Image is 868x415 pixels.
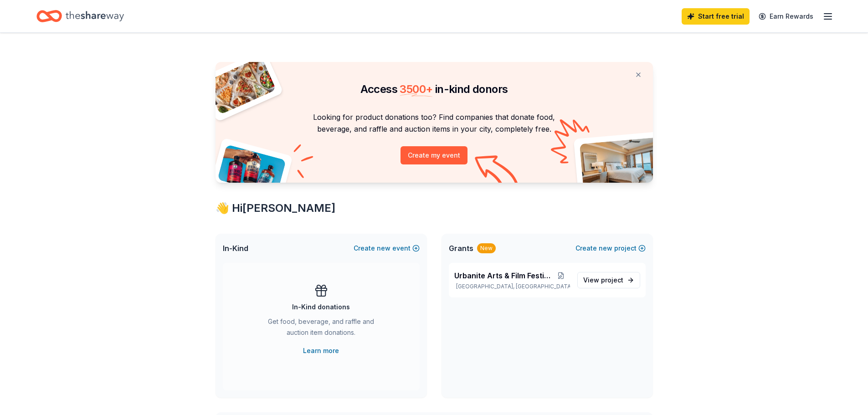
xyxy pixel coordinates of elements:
a: Earn Rewards [753,8,819,25]
span: In-Kind [223,243,248,254]
button: Createnewproject [575,243,646,254]
a: Learn more [303,345,339,356]
span: 3500 + [400,82,432,96]
span: project [601,276,623,284]
span: Access in-kind donors [360,82,508,96]
span: Urbanite Arts & Film Festival [454,270,552,281]
p: [GEOGRAPHIC_DATA], [GEOGRAPHIC_DATA] [454,283,570,290]
div: 👋 Hi [PERSON_NAME] [216,201,653,215]
button: Createnewevent [354,243,420,254]
img: Curvy arrow [475,155,520,190]
div: Get food, beverage, and raffle and auction item donations. [259,316,383,342]
span: new [599,243,612,254]
p: Looking for product donations too? Find companies that donate food, beverage, and raffle and auct... [226,111,642,135]
span: Grants [449,243,473,254]
a: View project [577,272,640,288]
button: Create my event [401,146,467,164]
img: Pizza [205,56,276,115]
div: In-Kind donations [292,302,350,313]
span: new [377,243,390,254]
a: Start free trial [682,8,750,25]
div: New [477,243,496,253]
span: View [583,275,623,286]
a: Home [36,5,124,27]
